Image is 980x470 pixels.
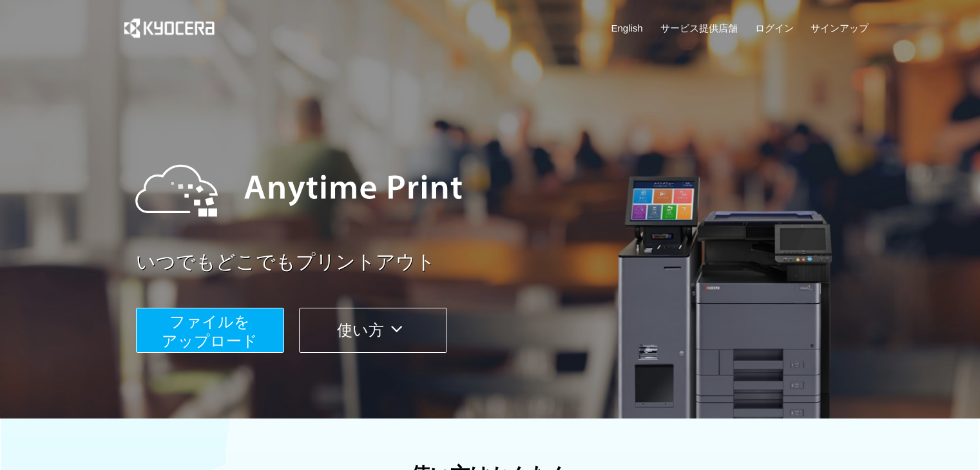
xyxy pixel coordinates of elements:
[611,21,643,35] a: English
[811,21,869,35] a: サインアップ
[136,249,877,276] a: いつでもどこでもプリントアウト
[136,308,284,353] button: ファイルを​​アップロード
[755,21,794,35] a: ログイン
[162,313,258,350] span: ファイルを ​​アップロード
[660,21,738,35] a: サービス提供店舗
[299,308,447,353] button: 使い方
